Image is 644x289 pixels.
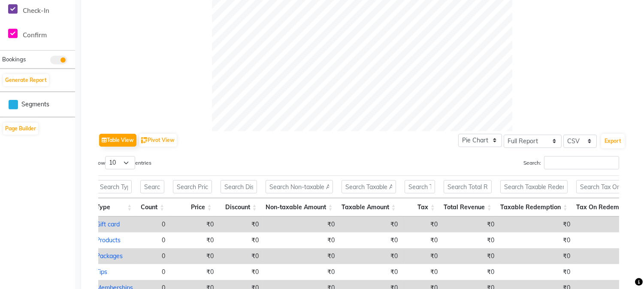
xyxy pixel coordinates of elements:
[261,198,337,217] th: Non-taxable Amount: activate to sort column ascending
[339,264,402,280] td: ₹0
[402,264,442,280] td: ₹0
[263,248,339,264] td: ₹0
[23,6,49,15] span: Check-In
[266,180,333,193] input: Search Non-taxable Amount
[92,198,136,217] th: Type: activate to sort column ascending
[442,217,499,232] td: ₹0
[2,56,26,63] span: Bookings
[444,180,492,193] input: Search Total Revenue
[263,264,339,280] td: ₹0
[141,137,148,144] img: pivot.png
[3,74,49,86] button: Generate Report
[99,134,136,147] button: Table View
[136,198,169,217] th: Count: activate to sort column ascending
[221,180,257,193] input: Search Discount
[400,198,439,217] th: Tax: activate to sort column ascending
[23,31,47,39] span: Confirm
[263,217,339,232] td: ₹0
[499,217,574,232] td: ₹0
[442,264,499,280] td: ₹0
[500,180,568,193] input: Search Taxable Redemption
[3,123,38,135] button: Page Builder
[169,232,218,248] td: ₹0
[137,248,169,264] td: 0
[405,180,435,193] input: Search Tax
[499,232,574,248] td: ₹0
[218,232,263,248] td: ₹0
[263,232,339,248] td: ₹0
[169,198,216,217] th: Price: activate to sort column ascending
[342,180,396,193] input: Search Taxable Amount
[216,198,261,217] th: Discount: activate to sort column ascending
[544,156,619,169] input: Search:
[496,198,572,217] th: Taxable Redemption: activate to sort column ascending
[139,134,177,147] button: Pivot View
[499,264,574,280] td: ₹0
[442,232,499,248] td: ₹0
[96,268,107,276] a: Tips
[523,156,619,169] label: Search:
[96,236,121,244] a: Products
[96,220,120,228] a: Gift card
[137,217,169,232] td: 0
[173,180,212,193] input: Search Price
[402,232,442,248] td: ₹0
[92,156,151,169] label: Show entries
[137,264,169,280] td: 0
[402,217,442,232] td: ₹0
[576,180,641,193] input: Search Tax On Redemption
[339,248,402,264] td: ₹0
[169,264,218,280] td: ₹0
[442,248,499,264] td: ₹0
[105,156,135,169] select: Showentries
[169,217,218,232] td: ₹0
[402,248,442,264] td: ₹0
[339,232,402,248] td: ₹0
[21,100,49,109] span: Segments
[601,134,625,148] button: Export
[339,217,402,232] td: ₹0
[96,252,123,260] a: Packages
[137,232,169,248] td: 0
[169,248,218,264] td: ₹0
[96,180,132,193] input: Search Type
[499,248,574,264] td: ₹0
[439,198,496,217] th: Total Revenue: activate to sort column ascending
[140,180,164,193] input: Search Count
[218,217,263,232] td: ₹0
[337,198,400,217] th: Taxable Amount: activate to sort column ascending
[218,264,263,280] td: ₹0
[218,248,263,264] td: ₹0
